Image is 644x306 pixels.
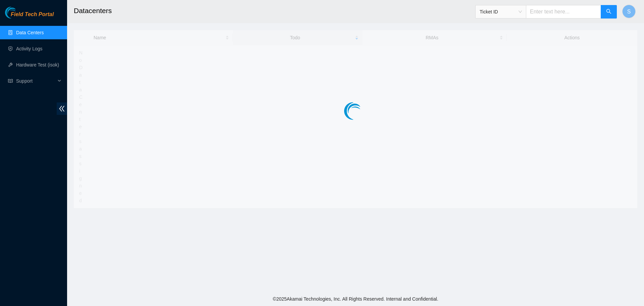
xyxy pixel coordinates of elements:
[601,5,617,18] button: search
[627,7,631,16] span: S
[8,79,13,83] span: read
[16,74,56,88] span: Support
[57,102,67,115] span: double-left
[480,7,522,17] span: Ticket ID
[11,11,54,18] span: Field Tech Portal
[67,292,644,306] footer: © 2025 Akamai Technologies, Inc. All Rights Reserved. Internal and Confidential.
[5,12,54,21] a: Akamai TechnologiesField Tech Portal
[16,62,59,68] a: Hardware Test (isok)
[5,7,34,18] img: Akamai Technologies
[526,5,601,18] input: Enter text here...
[622,5,636,18] button: S
[16,46,43,51] a: Activity Logs
[16,30,44,35] a: Data Centers
[606,9,611,15] span: search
